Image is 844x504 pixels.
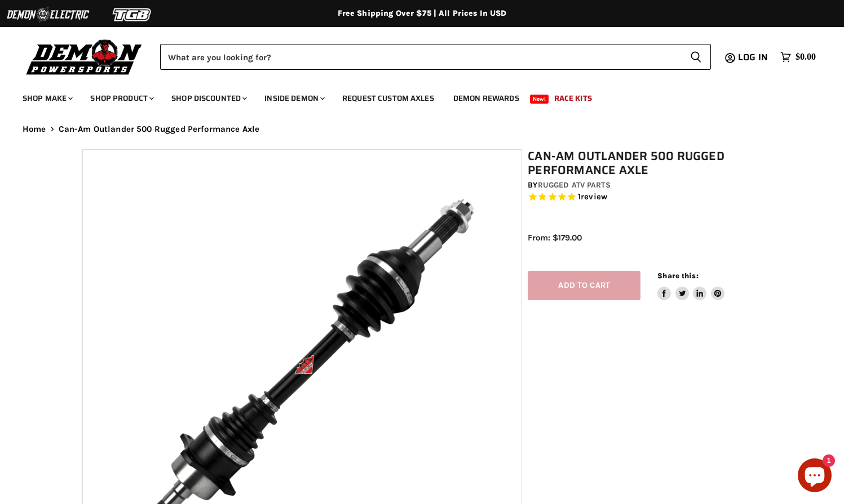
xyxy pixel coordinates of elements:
[581,192,607,202] span: review
[334,87,443,110] a: Request Custom Axles
[445,87,528,110] a: Demon Rewards
[546,87,600,110] a: Race Kits
[794,458,835,495] inbox-online-store-chat: Shopify online store chat
[14,82,813,110] ul: Main menu
[160,44,681,70] input: Search
[23,124,46,134] a: Home
[90,4,175,25] img: TGB Logo 2
[528,191,767,203] span: Rated 5.0 out of 5 stars 1 reviews
[528,179,767,191] div: by
[528,149,767,177] h1: Can-Am Outlander 500 Rugged Performance Axle
[256,87,332,110] a: Inside Demon
[14,87,79,110] a: Shop Make
[775,49,821,65] a: $0.00
[6,4,90,25] img: Demon Electric Logo 2
[681,44,711,70] button: Search
[59,124,260,134] span: Can-Am Outlander 500 Rugged Performance Axle
[796,52,816,63] span: $0.00
[82,87,161,110] a: Shop Product
[23,37,146,77] img: Demon Powersports
[163,87,254,110] a: Shop Discounted
[538,180,611,190] a: Rugged ATV Parts
[657,271,698,280] span: Share this:
[657,271,724,301] aside: Share this:
[530,95,549,104] span: New!
[160,44,711,70] form: Product
[528,233,582,243] span: From: $179.00
[738,50,768,64] span: Log in
[733,52,775,63] a: Log in
[578,192,607,202] span: 1 reviews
